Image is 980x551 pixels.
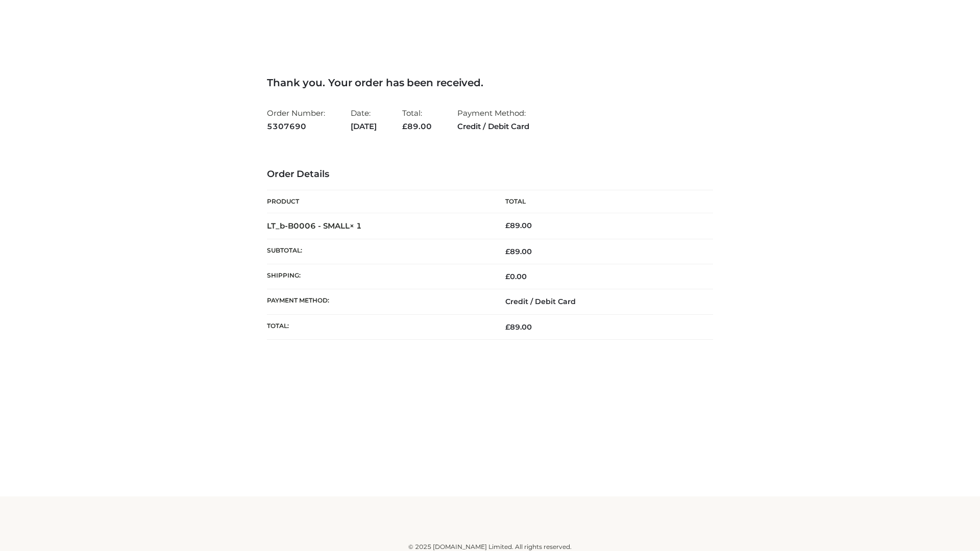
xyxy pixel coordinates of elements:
th: Payment method: [267,289,490,314]
span: 89.00 [505,247,532,256]
th: Shipping: [267,264,490,289]
strong: Credit / Debit Card [457,120,529,133]
span: £ [402,121,407,131]
span: 89.00 [402,121,432,131]
h3: Order Details [267,169,713,180]
bdi: 89.00 [505,221,532,230]
h3: Thank you. Your order has been received. [267,77,713,89]
th: Total [490,190,713,213]
li: Order Number: [267,104,325,135]
th: Product [267,190,490,213]
li: Date: [351,104,377,135]
th: Total: [267,314,490,339]
span: £ [505,221,510,230]
span: 89.00 [505,322,532,332]
strong: LT_b-B0006 - SMALL [267,221,362,231]
li: Total: [402,104,432,135]
strong: × 1 [350,221,362,231]
span: £ [505,322,510,332]
td: Credit / Debit Card [490,289,713,314]
strong: 5307690 [267,120,325,133]
span: £ [505,247,510,256]
strong: [DATE] [351,120,377,133]
span: £ [505,272,510,281]
th: Subtotal: [267,239,490,264]
li: Payment Method: [457,104,529,135]
bdi: 0.00 [505,272,527,281]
